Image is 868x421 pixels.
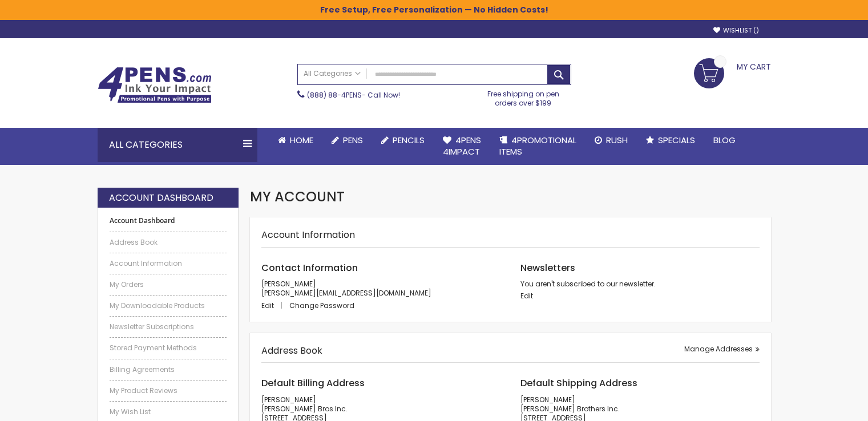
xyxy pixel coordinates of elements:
[520,291,533,301] a: Edit
[261,261,358,274] span: Contact Information
[434,128,490,165] a: 4Pens4impact
[684,345,760,354] a: Manage Addresses
[110,238,227,247] a: Address Book
[606,134,628,146] span: Rush
[261,301,288,310] a: Edit
[250,187,345,206] span: My Account
[261,344,322,357] strong: Address Book
[684,344,753,354] span: Manage Addresses
[322,128,372,153] a: Pens
[109,192,213,204] strong: Account Dashboard
[110,280,227,289] a: My Orders
[713,26,759,35] a: Wishlist
[110,301,227,310] a: My Downloadable Products
[658,134,695,146] span: Specials
[704,128,745,153] a: Blog
[261,228,355,241] strong: Account Information
[490,128,586,165] a: 4PROMOTIONALITEMS
[289,301,354,310] a: Change Password
[372,128,434,153] a: Pencils
[110,365,227,374] a: Billing Agreements
[520,377,637,390] span: Default Shipping Address
[110,216,227,225] strong: Account Dashboard
[269,128,322,153] a: Home
[110,259,227,268] a: Account Information
[586,128,637,153] a: Rush
[98,128,257,162] div: All Categories
[475,85,571,108] div: Free shipping on pen orders over $199
[110,322,227,331] a: Newsletter Subscriptions
[713,134,736,146] span: Blog
[393,134,425,146] span: Pencils
[343,134,363,146] span: Pens
[110,407,227,416] a: My Wish List
[307,90,400,100] span: - Call Now!
[261,280,500,298] p: [PERSON_NAME] [PERSON_NAME][EMAIL_ADDRESS][DOMAIN_NAME]
[298,64,366,83] a: All Categories
[261,301,274,310] span: Edit
[307,90,362,100] a: (888) 88-4PENS
[304,69,361,78] span: All Categories
[520,261,575,274] span: Newsletters
[499,134,576,157] span: 4PROMOTIONAL ITEMS
[290,134,313,146] span: Home
[520,280,760,289] p: You aren't subscribed to our newsletter.
[443,134,481,157] span: 4Pens 4impact
[98,67,212,103] img: 4Pens Custom Pens and Promotional Products
[110,386,227,395] a: My Product Reviews
[110,343,227,353] a: Stored Payment Methods
[637,128,704,153] a: Specials
[261,377,365,390] span: Default Billing Address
